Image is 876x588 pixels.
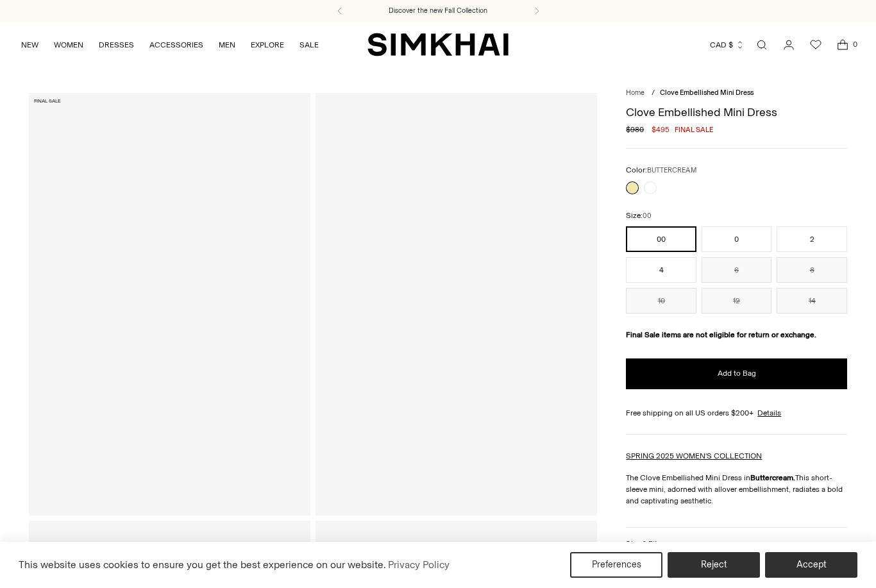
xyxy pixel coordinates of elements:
[750,473,795,482] strong: Buttercream.
[702,226,772,252] button: 0
[777,288,847,314] button: 14
[219,31,235,59] a: MEN
[626,164,696,176] label: Color:
[652,124,670,135] span: $495
[718,368,756,379] span: Add to Bag
[316,93,597,516] a: Clove Embellished Mini Dress
[803,32,829,58] a: Wishlist
[626,106,847,118] h1: Clove Embellished Mini Dress
[389,6,487,16] a: Discover the new Fall Collection
[149,31,203,59] a: ACCESSORIES
[702,288,772,314] button: 12
[299,31,319,59] a: SALE
[776,32,802,58] a: Go to the account page
[626,472,847,507] p: The Clove Embellished Mini Dress in This short-sleeve mini, adorned with allover embellishment, r...
[626,226,696,252] button: 00
[647,166,696,174] span: BUTTERCREAM
[765,552,857,578] button: Accept
[702,257,772,283] button: 6
[19,559,386,571] span: This website uses cookies to ensure you get the best experience on our website.
[668,552,760,578] button: Reject
[99,31,134,59] a: DRESSES
[626,451,762,460] a: SPRING 2025 WOMEN'S COLLECTION
[626,88,644,97] a: Home
[626,407,847,419] div: Free shipping on all US orders $200+
[626,358,847,389] button: Add to Bag
[777,226,847,252] button: 2
[757,407,781,419] a: Details
[626,288,696,314] button: 10
[849,38,861,50] span: 0
[777,257,847,283] button: 8
[830,32,855,58] a: Open cart modal
[660,88,754,97] span: Clove Embellished Mini Dress
[626,330,816,339] strong: Final Sale items are not eligible for return or exchange.
[652,88,655,99] div: /
[749,32,775,58] a: Open search modal
[626,528,847,560] button: Size & Fit
[710,31,745,59] button: CAD $
[570,552,662,578] button: Preferences
[251,31,284,59] a: EXPLORE
[367,32,509,57] a: SIMKHAI
[29,93,310,516] a: Clove Embellished Mini Dress
[626,88,847,99] nav: breadcrumbs
[54,31,83,59] a: WOMEN
[626,210,652,222] label: Size:
[626,540,657,548] h3: Size & Fit
[626,124,644,135] s: $980
[386,555,451,575] a: Privacy Policy (opens in a new tab)
[626,257,696,283] button: 4
[21,31,38,59] a: NEW
[643,212,652,220] span: 00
